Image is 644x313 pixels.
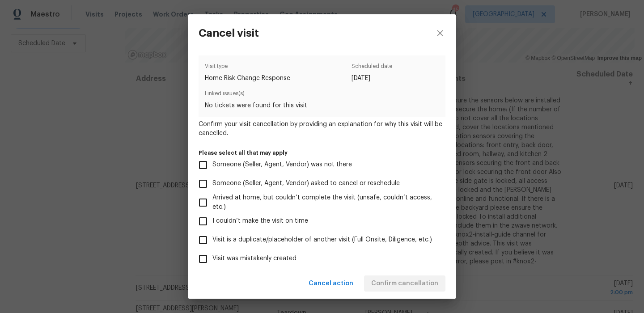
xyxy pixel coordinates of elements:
[212,216,308,226] span: I couldn’t make the visit on time
[205,74,290,83] span: Home Risk Change Response
[205,101,439,110] span: No tickets were found for this visit
[352,62,392,74] span: Scheduled date
[424,14,456,52] button: close
[199,150,445,156] label: Please select all that may apply
[352,74,392,83] span: [DATE]
[212,179,400,188] span: Someone (Seller, Agent, Vendor) asked to cancel or reschedule
[199,120,445,138] span: Confirm your visit cancellation by providing an explanation for why this visit will be cancelled.
[212,193,438,212] span: Arrived at home, but couldn’t complete the visit (unsafe, couldn’t access, etc.)
[309,278,353,289] span: Cancel action
[305,275,357,292] button: Cancel action
[205,62,290,74] span: Visit type
[212,235,432,245] span: Visit is a duplicate/placeholder of another visit (Full Onsite, Diligence, etc.)
[212,160,352,169] span: Someone (Seller, Agent, Vendor) was not there
[205,89,439,101] span: Linked issues(s)
[199,27,259,39] h3: Cancel visit
[212,254,297,263] span: Visit was mistakenly created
